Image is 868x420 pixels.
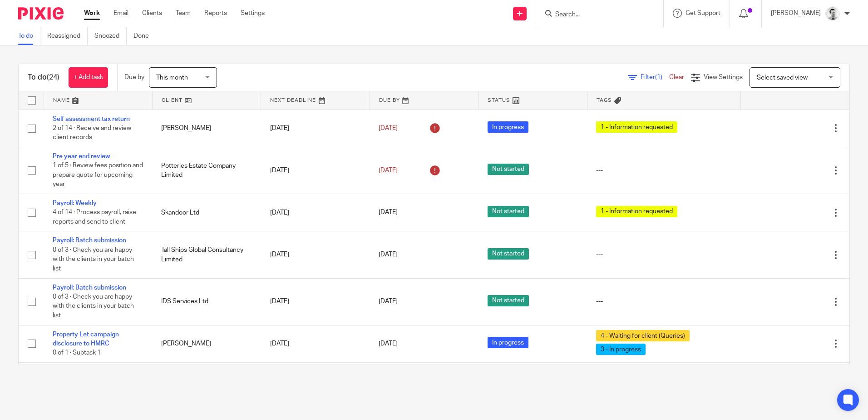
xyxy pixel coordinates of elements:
[686,10,720,16] span: Get Support
[53,350,101,356] span: 0 of 1 · Subtask 1
[261,231,370,278] td: [DATE]
[261,110,370,147] td: [DATE]
[152,325,261,362] td: [PERSON_NAME]
[261,147,370,194] td: [DATE]
[47,74,59,81] span: (24)
[379,298,398,305] span: [DATE]
[28,73,59,82] h1: To do
[596,206,677,217] span: 1 - Information requested
[152,147,261,194] td: Potteries Estate Company Limited
[152,110,261,147] td: [PERSON_NAME]
[261,362,370,400] td: [DATE]
[47,27,88,45] a: Reassigned
[241,9,265,18] a: Settings
[53,153,110,160] a: Pre year end review
[488,295,529,306] span: Not started
[69,67,108,88] a: + Add task
[53,163,143,188] span: 1 of 5 · Review fees position and prepare quote for upcoming year
[152,362,261,400] td: Elle JHC Ltd
[379,210,398,216] span: [DATE]
[152,194,261,231] td: Skandoor Ltd
[596,344,646,355] span: 3 - In progress
[488,206,529,217] span: Not started
[669,74,684,80] a: Clear
[261,278,370,325] td: [DATE]
[18,7,64,20] img: Pixie
[53,116,130,122] a: Self assessment tax return
[704,74,743,80] span: View Settings
[176,9,191,18] a: Team
[53,331,119,347] a: Property Let campaign disclosure to HMRC
[53,210,136,225] span: 4 of 14 · Process payroll, raise reports and send to client
[488,121,528,133] span: In progress
[771,9,821,18] p: [PERSON_NAME]
[18,27,40,45] a: To do
[379,340,398,347] span: [DATE]
[261,325,370,362] td: [DATE]
[113,9,128,18] a: Email
[124,73,144,82] p: Due by
[596,297,731,306] div: ---
[488,164,529,175] span: Not started
[94,27,127,45] a: Snoozed
[53,247,134,272] span: 0 of 3 · Check you are happy with the clients in your batch list
[133,27,156,45] a: Done
[655,74,662,80] span: (1)
[596,250,731,259] div: ---
[488,248,529,260] span: Not started
[152,231,261,278] td: Tall Ships Global Consultancy Limited
[488,337,528,348] span: In progress
[142,9,162,18] a: Clients
[596,166,731,175] div: ---
[53,125,131,141] span: 2 of 14 · Receive and review client records
[641,74,669,80] span: Filter
[53,200,97,206] a: Payroll: Weekly
[379,251,398,258] span: [DATE]
[379,125,398,131] span: [DATE]
[757,75,808,81] span: Select saved view
[152,278,261,325] td: IDS Services Ltd
[554,11,636,19] input: Search
[156,75,188,81] span: This month
[596,121,677,133] span: 1 - Information requested
[379,167,398,174] span: [DATE]
[53,237,126,244] a: Payroll: Batch submission
[204,9,227,18] a: Reports
[84,9,100,18] a: Work
[53,285,126,291] a: Payroll: Batch submission
[596,330,690,341] span: 4 - Waiting for client (Queries)
[825,6,840,21] img: Andy_2025.jpg
[53,294,134,319] span: 0 of 3 · Check you are happy with the clients in your batch list
[261,194,370,231] td: [DATE]
[597,98,612,103] span: Tags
